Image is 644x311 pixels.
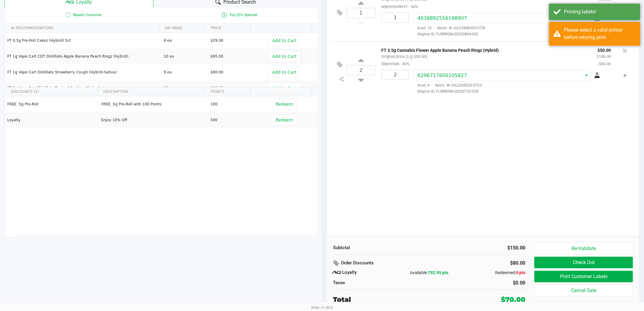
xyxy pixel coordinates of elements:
[268,67,301,78] button: Add to Cart
[333,269,397,276] div: Loyalty
[311,305,333,310] span: Web: v1.40.0
[414,26,485,30] span: Avail: 18 Batch: W-JUL25WBV03-0728
[268,51,301,62] button: Add to Cart
[582,70,591,81] button: Select
[272,38,297,43] span: Add to Cart
[414,31,611,37] span: Original ID: FLSRWGM-20250804-083
[99,112,208,128] td: Enjoy 10% Off
[333,279,425,286] div: Taxes
[272,99,297,110] button: Redeem
[205,24,250,33] th: PRICE
[211,86,223,90] span: $90.00
[382,62,410,66] small: 50premall:
[414,89,611,94] span: Original ID: FLSRWGM-20250729-528
[333,258,458,269] div: Order Discounts
[211,38,223,43] span: $29.00
[598,62,611,66] small: -$50.00
[99,96,208,112] td: FREE .5g Pre-Roll with 100 Points
[621,70,629,81] button: Remove the package from the orderLine
[161,64,208,80] td: 9 ea
[161,48,208,64] td: 10 ea
[333,295,455,305] div: Total
[534,243,633,254] button: Re-Validate
[5,24,317,87] div: Data table
[430,83,436,87] span: ·
[211,54,223,58] span: $95.00
[428,270,448,275] span: 792.95 pts
[5,87,317,188] div: Data table
[564,8,636,16] div: Printing labels!
[161,11,317,19] span: Top 20% Spender
[418,72,467,78] span: 6296717600105827
[461,270,526,276] div: Redeemed:
[272,54,297,59] span: Add to Cart
[221,11,228,19] inline-svg: Is a top 20% spender
[434,244,525,252] div: $150.00
[382,46,588,53] p: FT 3.5g Cannabis Flower Apple Banana Peach Ringz (Hybrid)
[534,257,633,268] button: Check Out
[501,295,525,305] div: $70.00
[205,87,250,96] th: POINTS
[400,62,410,66] span: -50%
[268,35,301,46] button: Add to Cart
[5,48,161,64] td: FT 1g Vape Cart CDT Distillate Apple Banana Peach Ringz (Hybrid)
[159,24,205,33] th: ON HAND
[272,115,297,125] button: Redeem
[65,11,72,19] inline-svg: Is repeat customer
[5,80,161,96] td: FT 1g Vape Cart Distillate Tropical Cookies (Sativa)
[534,285,633,296] button: Cancel Sale
[434,279,525,287] div: $0.00
[5,11,161,19] span: Repeat Customer
[382,54,427,59] small: Original price (2 @ $50.00)
[211,70,223,74] span: $90.00
[5,87,97,96] th: DISCOUNTS (2)
[208,112,255,128] td: 500
[597,46,611,53] p: $50.00
[432,26,438,30] span: ·
[276,102,293,107] span: Redeem
[336,75,347,83] inline-svg: Split item qty to new line
[208,96,255,112] td: 100
[276,118,293,122] span: Redeem
[97,87,205,96] th: DESCRIPTION
[414,83,482,87] span: Avail: 4 Batch: W-JUL25ARZ03-0723
[5,96,99,112] td: FREE .5g Pre-Roll
[516,270,525,275] span: 0 pts
[564,27,636,41] div: Please select a valid printer before retrying print
[5,112,99,128] td: Loyalty
[409,4,418,9] span: -60%
[467,258,526,268] div: $80.00
[272,86,297,90] span: Add to Cart
[597,54,611,59] small: $100.00
[5,64,161,80] td: FT 1g Vape Cart Distillate Strawberry Cough (Hybrid-Sativa)
[268,83,301,94] button: Add to Cart
[5,33,161,48] td: FT 0.5g Pre-Roll Cakez (Hybrid) 5ct
[382,4,418,9] small: 60premselect1:
[397,270,461,276] div: Available:
[161,33,208,48] td: 8 ea
[5,24,159,33] th: AI RECOMMENDATIONS
[418,15,467,21] span: 4038892556198907
[161,80,208,96] td: 13 ea
[272,70,297,75] span: Add to Cart
[534,271,633,282] button: Print Customer Labels
[333,244,425,251] div: Subtotal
